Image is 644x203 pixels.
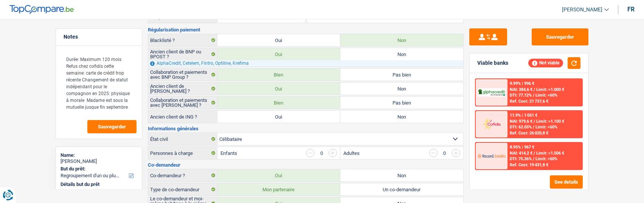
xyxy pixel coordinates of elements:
[510,156,532,161] span: DTI: 75.36%
[340,48,463,60] label: Non
[627,6,635,13] div: fr
[535,93,557,98] span: Limit: <60%
[562,6,602,13] span: [PERSON_NAME]
[478,88,506,97] img: AlphaCredit
[148,147,217,159] label: Personnes à charge
[532,28,588,45] button: Sauvegarder
[217,97,340,109] label: Bien
[536,87,564,92] span: Limit: >1.000 €
[535,156,557,161] span: Limit: <60%
[510,87,532,92] span: NAI: 384,6 €
[528,59,563,67] div: Not viable
[533,93,534,98] span: /
[217,34,340,46] label: Oui
[148,69,217,81] label: Collaboration et paiements avec BNP Group ?
[148,34,217,46] label: Blacklisté ?
[318,151,325,156] div: 0
[148,97,217,109] label: Collaboration et paiements avec [PERSON_NAME] ?
[148,183,217,195] label: Type de co-demandeur
[510,162,548,167] div: Ref. Cost: 19 431,8 €
[340,83,463,95] label: Non
[536,151,564,156] span: Limit: >1.506 €
[550,175,583,189] button: See details
[340,183,463,195] label: Un co-demandeur
[340,69,463,81] label: Pas bien
[61,181,137,187] div: Détails but du prêt
[148,48,217,60] label: Ancien client de BNP ou BPOST ?
[61,152,137,158] div: Name:
[217,69,340,81] label: Bien
[533,125,534,130] span: /
[340,169,463,181] label: Non
[217,183,340,195] label: Mon partenaire
[533,156,534,161] span: /
[535,125,557,130] span: Limit: <60%
[98,124,126,129] span: Sauvegarder
[340,97,463,109] label: Pas bien
[148,27,464,32] h3: Régularisation paiement
[510,145,534,150] div: 8.95% | 967 €
[534,151,535,156] span: /
[510,81,534,86] div: 9.99% | 996 €
[478,117,506,131] img: Cofidis
[217,48,340,60] label: Oui
[510,131,548,136] div: Ref. Cost: 26 020,8 €
[510,93,532,98] span: DTI: 77.12%
[220,151,237,156] label: Enfants
[477,60,508,66] div: Viable banks
[217,83,340,95] label: Oui
[217,169,340,181] label: Oui
[148,133,217,145] label: État civil
[556,3,609,16] a: [PERSON_NAME]
[64,34,134,40] h5: Notes
[9,5,74,14] img: TopCompare Logo
[510,99,548,104] div: Ref. Cost: 21 737,6 €
[148,111,217,123] label: Ancien client de ING ?
[441,151,448,156] div: 0
[536,119,564,124] span: Limit: >1.100 €
[87,120,137,133] button: Sauvegarder
[148,126,464,131] h3: Informations générales
[217,111,340,123] label: Oui
[148,83,217,95] label: Ancien client de [PERSON_NAME] ?
[510,151,532,156] span: NAI: 414,2 €
[343,151,360,156] label: Adultes
[510,119,532,124] span: NAI: 979,6 €
[340,111,463,123] label: Non
[534,119,535,124] span: /
[148,162,464,167] h3: Co-demandeur
[478,149,506,163] img: Record Credits
[148,169,217,181] label: Co-demandeur ?
[534,87,535,92] span: /
[61,166,136,172] label: But du prêt:
[61,158,137,164] div: [PERSON_NAME]
[510,113,537,118] div: 11.9% | 1 051 €
[340,34,463,46] label: Non
[148,60,463,67] div: AlphaCredit, Cetelem, Fintro, Optiline, Krefima
[510,125,532,130] span: DTI: 62.05%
